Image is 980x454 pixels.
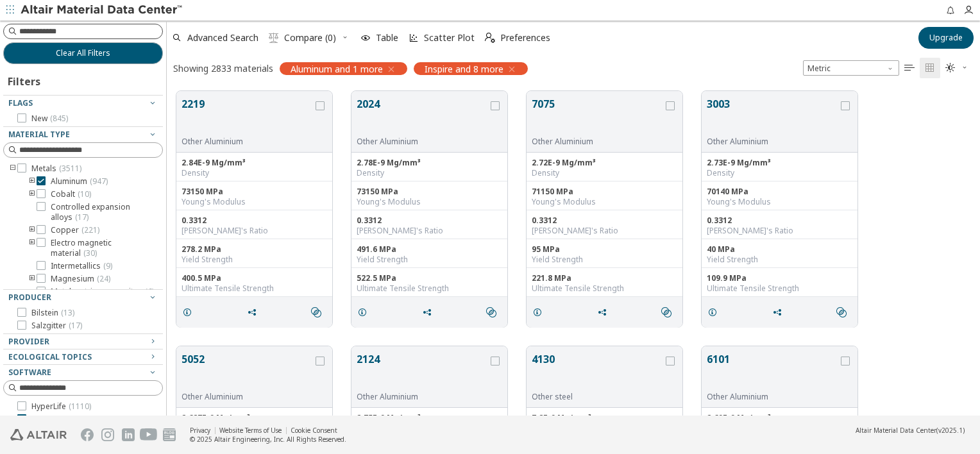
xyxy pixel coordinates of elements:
[51,202,158,223] span: Controlled expansion alloys
[425,63,503,74] span: Inspire and 8 more
[707,226,852,236] div: [PERSON_NAME]'s Ratio
[357,351,488,392] button: 2124
[831,299,857,325] button: Similar search
[707,215,852,226] div: 0.3312
[899,58,920,78] button: Table View
[28,225,37,235] i: toogle group
[357,244,502,255] div: 491.6 MPa
[190,435,346,444] div: © 2025 Altair Engineering, Inc. All Rights Reserved.
[707,197,852,207] div: Young's Modulus
[766,299,793,325] button: Share
[31,401,91,412] span: HyperLife
[707,351,838,392] button: 6101
[31,113,68,124] span: New
[51,274,110,284] span: Magnesium
[8,351,92,362] span: Ecological Topics
[480,299,507,325] button: Similar search
[8,292,51,303] span: Producer
[78,189,91,199] span: ( 10 )
[357,273,502,283] div: 522.5 MPa
[8,336,49,347] span: Provider
[51,238,158,258] span: Electro magnetic material
[532,226,677,236] div: [PERSON_NAME]'s Ratio
[3,64,47,95] div: Filters
[661,307,672,317] i: 
[182,137,313,147] div: Other Aluminium
[97,273,110,284] span: ( 24 )
[532,158,677,168] div: 2.72E-9 Mg/mm³
[532,351,663,392] button: 4130
[591,299,618,325] button: Share
[500,33,550,42] span: Preferences
[357,255,502,265] div: Yield Strength
[182,215,327,226] div: 0.3312
[424,33,475,42] span: Scatter Plot
[182,226,327,236] div: [PERSON_NAME]'s Ratio
[357,158,502,168] div: 2.78E-9 Mg/mm³
[10,429,67,441] img: Altair Engineering
[532,283,677,294] div: Ultimate Tensile Strength
[291,426,337,435] a: Cookie Consent
[241,299,268,325] button: Share
[357,168,502,178] div: Density
[707,283,852,294] div: Ultimate Tensile Strength
[219,426,282,435] a: Website Terms of Use
[836,307,847,317] i: 
[856,426,936,435] span: Altair Material Data Center
[945,63,956,73] i: 
[707,187,852,197] div: 70140 MPa
[918,27,974,49] button: Upgrade
[187,33,258,42] span: Advanced Search
[357,283,502,294] div: Ultimate Tensile Strength
[182,413,327,423] div: 2.687E-9 Mg/mm³
[856,426,965,435] div: (v2025.1)
[707,413,852,423] div: 2.69E-9 Mg/mm³
[940,58,974,78] button: Theme
[485,33,495,43] i: 
[803,60,899,76] span: Metric
[8,414,17,425] i: toogle group
[904,63,915,73] i: 
[3,42,163,64] button: Clear All Filters
[90,176,108,187] span: ( 947 )
[707,392,838,402] div: Other Aluminium
[8,129,70,140] span: Material Type
[167,81,980,416] div: grid
[532,137,663,147] div: Other Aluminium
[357,215,502,226] div: 0.3312
[182,168,327,178] div: Density
[357,96,488,137] button: 2024
[182,244,327,255] div: 278.2 MPa
[707,158,852,168] div: 2.73E-9 Mg/mm³
[532,392,663,402] div: Other steel
[707,255,852,265] div: Yield Strength
[56,48,110,58] span: Clear All Filters
[707,244,852,255] div: 40 MPa
[357,137,488,147] div: Other Aluminium
[532,197,677,207] div: Young's Modulus
[803,60,899,76] div: Unit System
[50,113,68,124] span: ( 845 )
[357,392,488,402] div: Other Aluminium
[182,197,327,207] div: Young's Modulus
[357,187,502,197] div: 73150 MPa
[707,96,838,137] button: 3003
[376,33,398,42] span: Table
[51,189,91,199] span: Cobalt
[182,273,327,283] div: 400.5 MPa
[532,187,677,197] div: 71150 MPa
[527,299,553,325] button: Details
[190,426,210,435] a: Privacy
[31,414,83,425] span: Inspire
[416,299,443,325] button: Share
[3,365,163,380] button: Software
[707,137,838,147] div: Other Aluminium
[532,96,663,137] button: 7075
[3,127,163,142] button: Material Type
[702,299,729,325] button: Details
[28,238,37,258] i: toogle group
[8,367,51,378] span: Software
[8,97,33,108] span: Flags
[532,168,677,178] div: Density
[81,224,99,235] span: ( 221 )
